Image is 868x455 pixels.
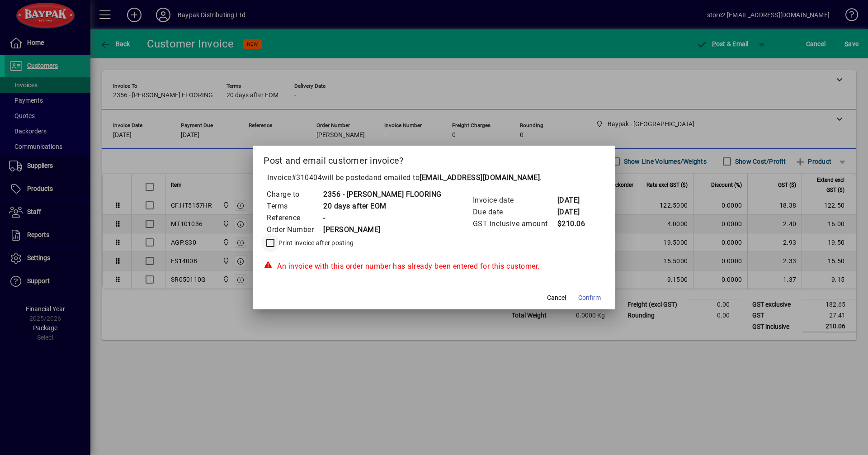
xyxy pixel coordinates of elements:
[264,261,604,272] div: An invoice with this order number has already been entered for this customer.
[575,289,604,306] button: Confirm
[557,206,593,218] td: [DATE]
[266,224,323,236] td: Order Number
[323,212,442,224] td: -
[323,189,442,200] td: 2356 - [PERSON_NAME] FLOORING
[547,293,566,303] span: Cancel
[253,146,615,172] h2: Post and email customer invoice?
[292,173,322,182] span: #310404
[323,200,442,212] td: 20 days after EOM
[266,212,323,224] td: Reference
[266,189,323,200] td: Charge to
[472,206,557,218] td: Due date
[420,173,540,182] b: [EMAIL_ADDRESS][DOMAIN_NAME]
[472,194,557,206] td: Invoice date
[472,218,557,230] td: GST inclusive amount
[557,194,593,206] td: [DATE]
[557,218,593,230] td: $210.06
[266,200,323,212] td: Terms
[277,238,354,247] label: Print invoice after posting
[578,293,601,303] span: Confirm
[323,224,442,236] td: [PERSON_NAME]
[542,289,571,306] button: Cancel
[369,173,540,182] span: and emailed to
[264,172,604,183] p: Invoice will be posted .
